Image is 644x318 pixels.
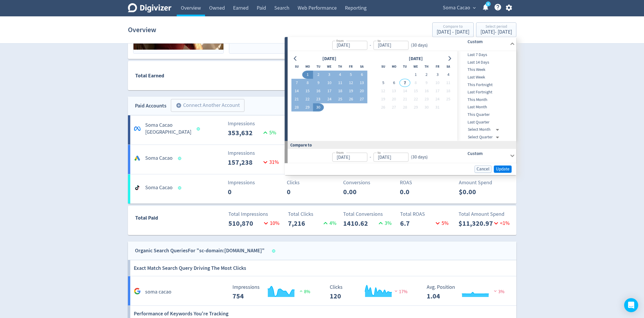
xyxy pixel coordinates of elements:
[457,51,515,59] div: Last 7 Days
[421,87,432,95] button: 16
[313,87,324,95] button: 16
[457,66,515,74] div: This Week
[378,62,388,71] th: Sunday
[400,179,453,187] p: ROAS
[128,61,516,90] a: Total EarnedTotal Posts17Total Engagements2,984
[313,71,324,79] button: 2
[410,95,421,103] button: 22
[492,289,504,295] span: 3%
[487,2,489,6] text: 5
[432,62,443,71] th: Friday
[457,52,515,58] span: Last 7 Days
[467,150,507,157] h6: Custom
[457,81,515,88] div: This Fortnight
[443,79,454,87] button: 11
[624,298,638,312] div: Open Intercom Messenger
[356,71,367,79] button: 6
[302,62,313,71] th: Monday
[475,165,492,173] button: Cancel
[377,219,392,227] p: 3 %
[410,103,421,112] button: 29
[302,79,313,87] button: 8
[457,118,515,126] div: Last Quarter
[443,87,454,95] button: 18
[302,103,313,112] button: 29
[432,87,443,95] button: 17
[472,5,477,11] span: expand_more
[441,3,477,13] button: Soma Cacao
[171,99,244,112] button: Connect Another Account
[291,95,302,103] button: 21
[145,184,173,191] h5: Soma Cacao
[324,79,335,87] button: 10
[400,95,410,103] button: 21
[287,179,340,187] p: Clicks
[291,87,302,95] button: 14
[432,22,474,37] button: Compare to[DATE] - [DATE]
[457,97,515,103] span: This Month
[228,157,261,168] p: 157,238
[434,219,449,227] p: 5 %
[272,249,277,253] span: Data last synced: 6 Oct 2025, 4:02pm (AEDT)
[459,179,512,187] p: Amount Spend
[408,154,428,161] div: ( 30 days )
[135,102,166,110] div: Paid Accounts
[389,103,400,112] button: 27
[410,71,421,79] button: 1
[457,111,515,119] div: This Quarter
[480,25,512,29] div: Select period
[128,72,322,80] div: Total Earned
[377,38,381,43] label: to
[313,103,324,112] button: 30
[432,95,443,103] button: 24
[400,87,410,95] button: 14
[400,187,433,197] p: 0.0
[346,87,356,95] button: 19
[443,95,454,103] button: 25
[468,126,501,133] div: Select Month
[494,165,512,173] button: Update
[343,179,396,187] p: Conversions
[457,67,515,73] span: This Week
[378,103,388,112] button: 26
[457,88,515,96] div: Last Fortnight
[335,95,346,103] button: 25
[393,289,407,295] span: 17%
[445,54,454,62] button: Go to next month
[467,38,507,45] h6: Custom
[228,210,281,218] p: Total Impressions
[346,79,356,87] button: 12
[335,87,346,95] button: 18
[356,95,367,103] button: 27
[228,218,262,229] p: 510,870
[356,62,367,71] th: Saturday
[468,133,501,141] div: Select Quarter
[324,71,335,79] button: 3
[459,218,492,229] p: $11,320.97
[410,87,421,95] button: 15
[389,79,400,87] button: 6
[313,62,324,71] th: Tuesday
[176,102,182,108] span: add_circle
[421,95,432,103] button: 23
[335,79,346,87] button: 11
[228,128,261,138] p: 353,632
[432,71,443,79] button: 3
[480,29,512,35] div: [DATE] - [DATE]
[378,95,388,103] button: 19
[288,218,322,229] p: 7,216
[288,37,516,51] div: from-to(30 days)Custom
[335,71,346,79] button: 4
[457,104,515,110] span: Last Month
[324,87,335,95] button: 17
[410,79,421,87] button: 8
[378,79,388,87] button: 5
[459,187,492,197] p: $0.00
[356,87,367,95] button: 20
[410,62,421,71] th: Wednesday
[322,219,336,227] p: 4 %
[166,100,244,112] a: Connect Another Account
[128,276,516,306] a: soma cacao Impressions 754 Impressions 754 8% Clicks 120 Clicks 120 17% Avg. Position 1.04 Avg. P...
[336,38,343,43] label: from
[476,22,516,37] button: Select period[DATE]- [DATE]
